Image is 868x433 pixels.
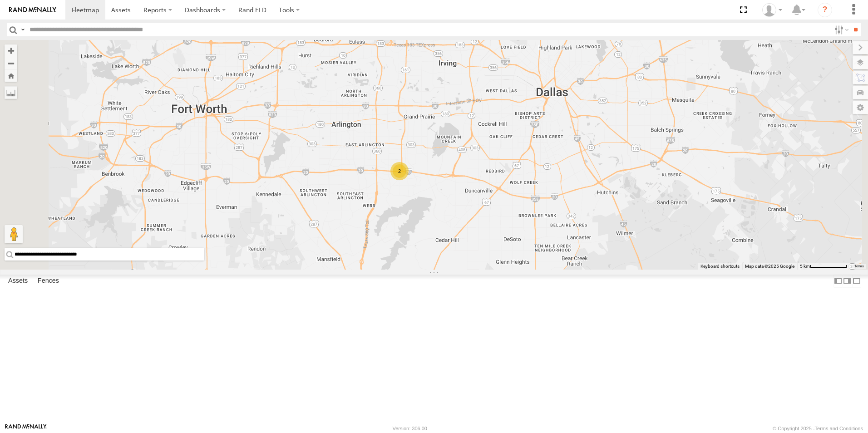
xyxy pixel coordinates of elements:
label: Dock Summary Table to the Right [843,275,852,288]
div: Version: 306.00 [393,426,427,431]
label: Map Settings [853,101,868,114]
button: Zoom out [5,57,17,69]
label: Dock Summary Table to the Left [833,275,843,288]
label: Assets [4,275,32,287]
div: Daniel Del Muro [759,3,785,17]
label: Search Query [19,23,26,36]
div: © Copyright 2025 - [773,426,863,431]
label: Search Filter Options [831,23,850,36]
button: Map Scale: 5 km per 78 pixels [797,263,850,270]
button: Zoom Home [5,69,17,82]
div: 2 [390,162,409,180]
i: ? [818,3,832,17]
label: Hide Summary Table [852,275,861,288]
span: 5 km [800,264,810,269]
button: Keyboard shortcuts [700,263,740,270]
a: Terms and Conditions [815,426,863,431]
a: Visit our Website [5,424,47,433]
span: Map data ©2025 Google [745,264,794,269]
img: rand-logo.svg [9,7,56,13]
button: Drag Pegman onto the map to open Street View [5,225,23,243]
label: Fences [33,275,64,287]
button: Zoom in [5,44,17,57]
a: Terms (opens in new tab) [854,265,864,268]
label: Measure [5,86,17,99]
